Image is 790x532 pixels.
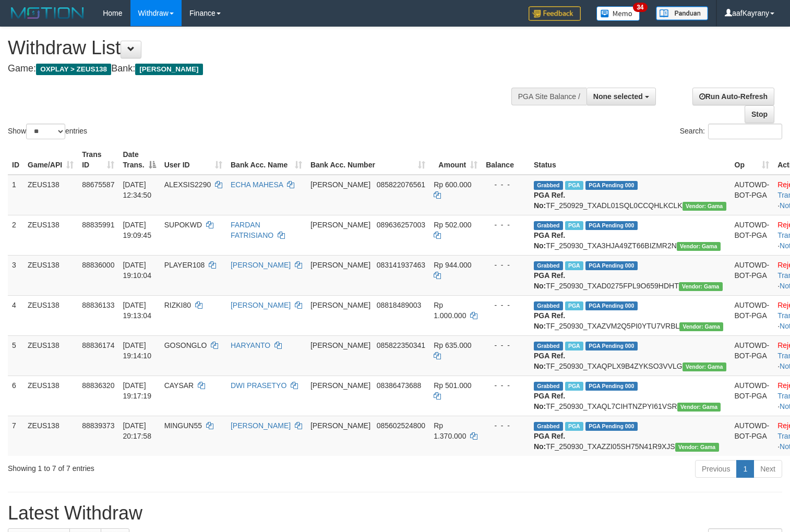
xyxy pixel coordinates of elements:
[511,88,586,105] div: PGA Site Balance /
[633,3,647,12] span: 34
[164,421,202,430] span: MINGUN55
[310,421,370,430] span: [PERSON_NAME]
[36,64,111,75] span: OXPLAY > ZEUS138
[585,342,638,350] span: PGA Pending
[753,460,782,478] a: Next
[123,341,151,360] span: [DATE] 19:14:10
[680,124,782,139] label: Search:
[534,432,565,451] b: PGA Ref. No:
[8,295,23,335] td: 4
[745,105,774,123] a: Stop
[164,381,194,390] span: CAYSAR
[434,381,471,390] span: Rp 501.000
[534,352,565,370] b: PGA Ref. No:
[310,221,370,229] span: [PERSON_NAME]
[310,341,370,349] span: [PERSON_NAME]
[123,261,151,280] span: [DATE] 19:10:04
[23,376,78,416] td: ZEUS138
[565,382,583,391] span: Marked by aafpengsreynich
[26,124,65,139] select: Showentries
[529,6,581,21] img: Feedback.jpg
[82,421,114,430] span: 88839373
[534,271,565,290] b: PGA Ref. No:
[731,145,774,175] th: Op: activate to sort column ascending
[123,421,151,440] span: [DATE] 20:17:58
[683,202,726,211] span: Vendor URL: https://trx31.1velocity.biz
[482,145,530,175] th: Balance
[534,181,563,190] span: Grabbed
[486,260,525,270] div: - - -
[23,416,78,456] td: ZEUS138
[486,179,525,190] div: - - -
[310,261,370,269] span: [PERSON_NAME]
[231,421,291,430] a: [PERSON_NAME]
[530,335,731,376] td: TF_250930_TXAQPLX9B4ZYKSO3VVLG
[164,341,207,349] span: GOSONGLO
[226,145,306,175] th: Bank Acc. Name: activate to sort column ascending
[8,175,23,215] td: 1
[8,335,23,376] td: 5
[377,381,422,390] span: Copy 08386473688 to clipboard
[429,145,482,175] th: Amount: activate to sort column ascending
[677,403,721,412] span: Vendor URL: https://trx31.1velocity.biz
[377,341,425,349] span: Copy 085822350341 to clipboard
[534,392,565,410] b: PGA Ref. No:
[82,261,114,269] span: 88836000
[82,221,114,229] span: 88835991
[434,301,466,320] span: Rp 1.000.000
[530,145,731,175] th: Status
[306,145,429,175] th: Bank Acc. Number: activate to sort column ascending
[692,88,774,105] a: Run Auto-Refresh
[123,180,151,199] span: [DATE] 12:34:50
[310,381,370,390] span: [PERSON_NAME]
[585,261,638,270] span: PGA Pending
[123,301,151,320] span: [DATE] 19:13:04
[434,421,466,440] span: Rp 1.370.000
[231,180,283,189] a: ECHA MAHESA
[377,301,422,309] span: Copy 08818489003 to clipboard
[534,422,563,431] span: Grabbed
[8,459,321,474] div: Showing 1 to 7 of 7 entries
[731,376,774,416] td: AUTOWD-BOT-PGA
[164,221,202,229] span: SUPOKWD
[8,5,87,21] img: MOTION_logo.png
[164,180,211,189] span: ALEXSIS2290
[675,443,719,452] span: Vendor URL: https://trx31.1velocity.biz
[593,92,643,101] span: None selected
[118,145,160,175] th: Date Trans.: activate to sort column descending
[530,416,731,456] td: TF_250930_TXAZZI05SH75N41R9XJS
[434,341,471,349] span: Rp 635.000
[377,221,425,229] span: Copy 089636257003 to clipboard
[585,221,638,230] span: PGA Pending
[683,362,726,371] span: Vendor URL: https://trx31.1velocity.biz
[8,416,23,456] td: 7
[123,381,151,400] span: [DATE] 19:17:19
[731,335,774,376] td: AUTOWD-BOT-PGA
[8,124,87,139] label: Show entries
[695,460,737,478] a: Previous
[565,301,583,310] span: Marked by aafpengsreynich
[565,422,583,431] span: Marked by aafpengsreynich
[565,261,583,270] span: Marked by aafpengsreynich
[565,221,583,230] span: Marked by aafpengsreynich
[8,64,516,74] h4: Game: Bank:
[534,191,565,210] b: PGA Ref. No:
[585,301,638,310] span: PGA Pending
[434,180,471,189] span: Rp 600.000
[679,282,723,291] span: Vendor URL: https://trx31.1velocity.biz
[534,342,563,350] span: Grabbed
[82,301,114,309] span: 88836133
[23,295,78,335] td: ZEUS138
[534,311,565,330] b: PGA Ref. No:
[23,255,78,295] td: ZEUS138
[731,295,774,335] td: AUTOWD-BOT-PGA
[434,261,471,269] span: Rp 944.000
[23,335,78,376] td: ZEUS138
[486,340,525,350] div: - - -
[78,145,118,175] th: Trans ID: activate to sort column ascending
[8,376,23,416] td: 6
[585,181,638,190] span: PGA Pending
[530,175,731,215] td: TF_250929_TXADL01SQL0CCQHLKCLK
[377,421,425,430] span: Copy 085602524800 to clipboard
[736,460,754,478] a: 1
